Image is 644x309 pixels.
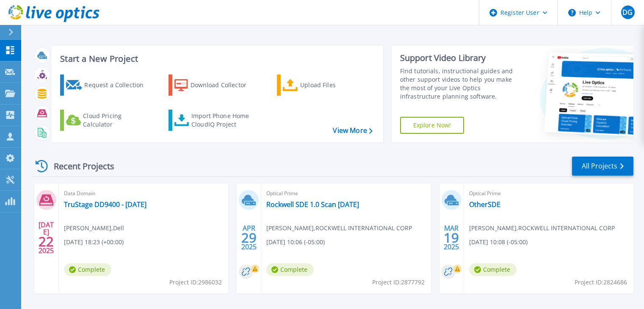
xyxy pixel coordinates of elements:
[241,222,257,253] div: APR 2025
[169,278,222,287] span: Project ID: 2986032
[469,223,615,233] span: [PERSON_NAME] , ROCKWELL INTERNATIONAL CORP
[38,222,54,253] div: [DATE] 2025
[60,110,155,131] a: Cloud Pricing Calculator
[622,9,633,16] span: DG
[191,112,257,129] div: Import Phone Home CloudIQ Project
[400,67,522,101] div: Find tutorials, instructional guides and other support videos to help you make the most of your L...
[300,77,368,94] div: Upload Files
[372,278,425,287] span: Project ID: 2877792
[469,263,517,276] span: Complete
[277,74,371,96] a: Upload Files
[83,112,151,129] div: Cloud Pricing Calculator
[60,54,372,63] h3: Start a New Project
[33,156,126,177] div: Recent Projects
[572,157,633,176] a: All Projects
[39,238,54,245] span: 22
[64,223,124,233] span: [PERSON_NAME] , Dell
[266,237,325,247] span: [DATE] 10:06 (-05:00)
[400,117,464,134] a: Explore Now!
[64,200,146,209] a: TruStage DD9400 - [DATE]
[443,222,459,253] div: MAR 2025
[444,234,459,241] span: 19
[469,237,528,247] span: [DATE] 10:08 (-05:00)
[266,263,314,276] span: Complete
[169,74,263,96] a: Download Collector
[64,237,124,247] span: [DATE] 18:23 (+00:00)
[469,189,628,198] span: Optical Prime
[191,77,258,94] div: Download Collector
[333,127,372,135] a: View More
[266,200,359,209] a: Rockwell SDE 1.0 Scan [DATE]
[266,223,412,233] span: [PERSON_NAME] , ROCKWELL INTERNATIONAL CORP
[469,200,500,209] a: OtherSDE
[241,234,257,241] span: 29
[266,189,426,198] span: Optical Prime
[60,74,155,96] a: Request a Collection
[64,263,111,276] span: Complete
[64,189,223,198] span: Data Domain
[400,52,522,63] div: Support Video Library
[575,278,627,287] span: Project ID: 2824686
[84,77,152,94] div: Request a Collection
